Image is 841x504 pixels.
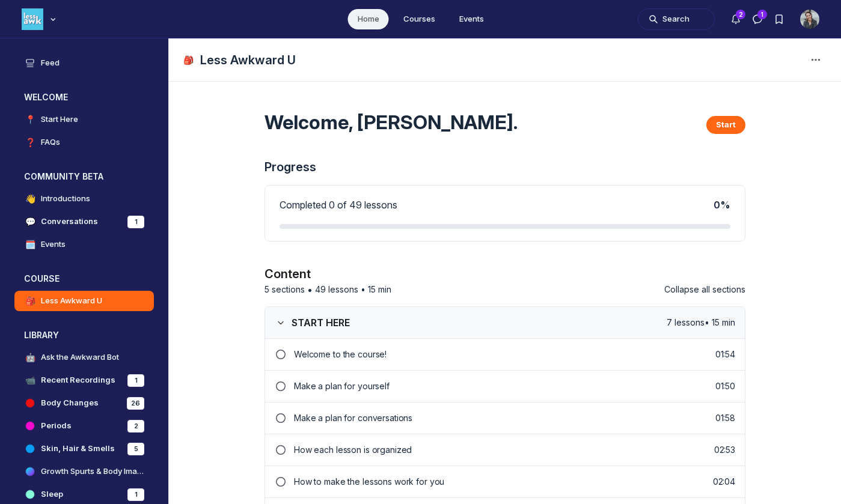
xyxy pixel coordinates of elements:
button: Direct messages [747,8,768,30]
span: 💬 [24,216,36,228]
h3: Progress [265,159,745,175]
div: 1 [127,374,144,387]
svg: Lesson incomplete [275,445,287,455]
button: COURSECollapse space [14,269,154,288]
button: WELCOMECollapse space [14,88,154,107]
a: Periods2 [14,416,154,436]
a: 👋Introductions [14,189,154,209]
h2: Content [265,266,745,282]
a: Lesson incompleteMake a plan for conversations01:58 [265,402,745,434]
a: 📍Start Here [14,109,154,130]
button: Start [706,116,745,134]
span: • [307,282,313,297]
a: 📹Recent Recordings1 [14,370,154,390]
button: COMMUNITY BETACollapse space [14,167,154,186]
h3: COURSE [24,273,60,285]
h4: FAQs [41,136,60,148]
button: Bookmarks [768,8,790,30]
a: Courses [394,9,445,29]
button: Space settings [805,49,827,71]
p: 02:53 [714,444,735,456]
a: Lesson incompleteWelcome to the course!01:54 [265,339,745,370]
p: 01:58 [715,412,735,424]
span: 5 sections [265,284,305,296]
svg: Lesson incomplete [275,477,287,487]
p: How each lesson is organized [294,444,714,456]
span: 📹 [24,374,36,386]
span: 15 min [368,284,391,296]
p: 01:54 [715,348,735,360]
img: Less Awkward Hub logo [22,8,43,30]
svg: Lesson incomplete [275,381,287,391]
svg: Space settings [809,53,823,67]
span: • [361,284,365,296]
p: 02:04 [713,476,735,488]
button: Notifications [725,8,747,30]
h4: Skin, Hair & Smells [41,443,115,455]
p: Make a plan for conversations [294,412,715,424]
h4: Introductions [41,193,90,205]
h4: Recent Recordings [41,374,115,386]
a: Lesson incompleteHow each lesson is organized02:53 [265,434,745,466]
div: 5 [127,443,144,455]
p: Make a plan for yourself [294,380,715,392]
span: 🎒 [183,54,195,66]
span: 📍 [24,114,36,126]
h4: Feed [41,57,60,69]
h1: Less Awkward U [200,52,296,68]
button: LIBRARYCollapse space [14,326,154,345]
span: 🎒 [24,295,36,307]
p: 01:50 [715,380,735,392]
h3: WELCOME [24,91,68,103]
a: Skin, Hair & Smells5 [14,439,154,459]
h4: Periods [41,420,72,432]
a: Events [450,9,494,29]
span: ❓ [24,136,36,148]
span: Collapse all sections [664,284,745,294]
h3: LIBRARY [24,329,59,341]
button: Search [638,8,715,30]
button: Collapse all sections [664,282,745,297]
a: Feed [14,53,154,73]
span: 🗓️ [24,238,36,250]
button: START HERE7 lessons• 15 min [265,307,745,339]
span: START HERE [292,317,350,329]
a: 🗓️Events [14,234,154,255]
div: 1 [127,488,144,501]
a: Lesson incompleteHow to make the lessons work for you02:04 [265,466,745,497]
span: 7 lessons • 15 min [667,317,735,329]
a: 🎒Less Awkward U [14,291,154,311]
svg: Lesson incomplete [275,350,287,359]
h4: Less Awkward U [41,295,102,307]
div: 1 [127,216,144,228]
span: 49 lessons [315,284,358,296]
p: Welcome to the course! [294,348,715,360]
svg: Lesson incomplete [275,413,287,423]
h2: Welcome, [PERSON_NAME]. [265,111,518,135]
h4: Events [41,238,66,250]
h4: Sleep [41,488,63,500]
h4: Start Here [41,114,78,126]
h4: Conversations [41,216,98,228]
a: Lesson incompleteMake a plan for yourself01:50 [265,370,745,402]
a: Home [348,9,389,29]
button: Less Awkward Hub logo [22,7,59,31]
h4: Growth Spurts & Body Image [41,466,144,478]
a: 🤖Ask the Awkward Bot [14,347,154,368]
span: 0 % [714,199,730,211]
header: Page Header [169,38,841,82]
span: 🤖 [24,351,36,363]
a: Body Changes26 [14,393,154,413]
div: 26 [127,397,144,410]
a: 💬Conversations1 [14,211,154,232]
p: How to make the lessons work for you [294,476,713,488]
span: Completed 0 of 49 lessons [280,199,397,211]
h4: Body Changes [41,397,99,409]
div: 2 [127,420,144,433]
button: User menu options [800,10,819,29]
span: 👋 [24,193,36,205]
h3: COMMUNITY BETA [24,171,103,183]
h4: Ask the Awkward Bot [41,351,119,363]
a: ❓FAQs [14,132,154,153]
a: Growth Spurts & Body Image [14,461,154,482]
